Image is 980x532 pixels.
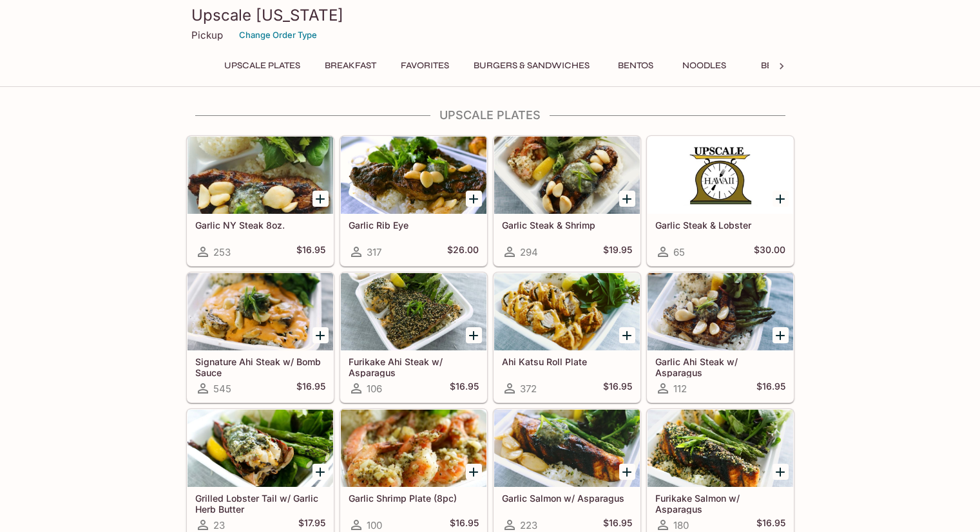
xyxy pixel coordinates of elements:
[520,519,537,531] span: 223
[447,244,479,260] h5: $26.00
[647,272,794,403] a: Garlic Ahi Steak w/ Asparagus112$16.95
[213,246,231,258] span: 253
[233,25,323,45] button: Change Order Type
[394,57,456,75] button: Favorites
[341,410,486,487] div: Garlic Shrimp Plate (8pc)
[494,410,640,487] div: Garlic Salmon w/ Asparagus
[450,381,479,396] h5: $16.95
[312,191,329,207] button: Add Garlic NY Steak 8oz.
[312,464,329,480] button: Add Grilled Lobster Tail w/ Garlic Herb Butter
[213,519,225,531] span: 23
[187,410,333,487] div: Grilled Lobster Tail w/ Garlic Herb Butter
[773,191,789,207] button: Add Garlic Steak & Lobster
[754,244,785,260] h5: $30.00
[607,57,665,75] button: Bentos
[655,356,785,377] h5: Garlic Ahi Steak w/ Asparagus
[367,246,381,258] span: 317
[367,383,382,395] span: 106
[195,356,325,377] h5: Signature Ahi Steak w/ Bomb Sauce
[296,244,325,260] h5: $16.95
[619,327,635,343] button: Add Ahi Katsu Roll Plate
[341,273,486,350] div: Furikake Ahi Steak w/ Asparagus
[187,136,334,266] a: Garlic NY Steak 8oz.253$16.95
[318,57,383,75] button: Breakfast
[603,381,632,396] h5: $16.95
[673,246,685,258] span: 65
[655,220,785,231] h5: Garlic Steak & Lobster
[756,381,785,396] h5: $16.95
[673,519,689,531] span: 180
[187,272,334,403] a: Signature Ahi Steak w/ Bomb Sauce545$16.95
[494,272,640,403] a: Ahi Katsu Roll Plate372$16.95
[349,493,479,504] h5: Garlic Shrimp Plate (8pc)
[466,57,597,75] button: Burgers & Sandwiches
[494,136,640,266] a: Garlic Steak & Shrimp294$19.95
[502,220,632,231] h5: Garlic Steak & Shrimp
[340,272,487,403] a: Furikake Ahi Steak w/ Asparagus106$16.95
[217,57,307,75] button: UPSCALE Plates
[675,57,733,75] button: Noodles
[494,273,640,350] div: Ahi Katsu Roll Plate
[494,137,640,214] div: Garlic Steak & Shrimp
[466,464,482,480] button: Add Garlic Shrimp Plate (8pc)
[744,57,802,75] button: Beef
[195,220,325,231] h5: Garlic NY Steak 8oz.
[655,493,785,514] h5: Furikake Salmon w/ Asparagus
[773,464,789,480] button: Add Furikake Salmon w/ Asparagus
[619,464,635,480] button: Add Garlic Salmon w/ Asparagus
[349,220,479,231] h5: Garlic Rib Eye
[312,327,329,343] button: Add Signature Ahi Steak w/ Bomb Sauce
[296,381,325,396] h5: $16.95
[466,327,482,343] button: Add Furikake Ahi Steak w/ Asparagus
[367,519,382,531] span: 100
[195,493,325,514] h5: Grilled Lobster Tail w/ Garlic Herb Butter
[648,273,793,350] div: Garlic Ahi Steak w/ Asparagus
[191,5,789,25] h3: Upscale [US_STATE]
[191,29,223,41] p: Pickup
[340,136,487,266] a: Garlic Rib Eye317$26.00
[186,108,794,122] h4: UPSCALE Plates
[520,246,538,258] span: 294
[341,137,486,214] div: Garlic Rib Eye
[647,136,794,266] a: Garlic Steak & Lobster65$30.00
[349,356,479,377] h5: Furikake Ahi Steak w/ Asparagus
[187,137,333,214] div: Garlic NY Steak 8oz.
[187,273,333,350] div: Signature Ahi Steak w/ Bomb Sauce
[619,191,635,207] button: Add Garlic Steak & Shrimp
[213,383,231,395] span: 545
[520,383,537,395] span: 372
[648,410,793,487] div: Furikake Salmon w/ Asparagus
[773,327,789,343] button: Add Garlic Ahi Steak w/ Asparagus
[603,244,632,260] h5: $19.95
[502,356,632,367] h5: Ahi Katsu Roll Plate
[466,191,482,207] button: Add Garlic Rib Eye
[502,493,632,504] h5: Garlic Salmon w/ Asparagus
[673,383,687,395] span: 112
[648,137,793,214] div: Garlic Steak & Lobster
